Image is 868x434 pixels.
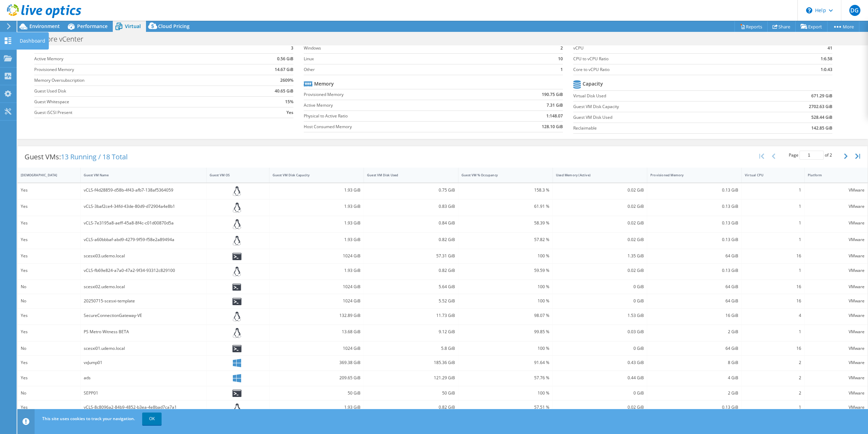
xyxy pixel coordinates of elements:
[462,186,549,194] div: 158.3 %
[808,345,865,352] div: VMware
[125,23,141,29] span: Virtual
[273,283,360,291] div: 1024 GiB
[808,236,865,243] div: VMware
[367,312,455,319] div: 11.73 GiB
[462,374,549,382] div: 57.76 %
[84,173,195,177] div: Guest VM Name
[650,374,738,382] div: 4 GiB
[84,359,203,366] div: vxJump01
[367,252,455,260] div: 57.31 GiB
[556,374,644,382] div: 0.44 GiB
[21,267,77,274] div: Yes
[462,283,549,291] div: 100 %
[304,102,487,109] label: Active Memory
[745,374,801,382] div: 2
[273,173,352,177] div: Guest VM Disk Capacity
[34,109,237,116] label: Guest iSCSI Present
[273,374,360,382] div: 209.65 GiB
[808,404,865,411] div: VMware
[367,236,455,243] div: 0.82 GiB
[808,219,865,227] div: VMware
[84,389,203,397] div: SEPP01
[745,404,801,411] div: 1
[21,389,77,397] div: No
[808,389,865,397] div: VMware
[291,45,293,52] b: 3
[304,113,487,119] label: Physical to Active Ratio
[462,345,549,352] div: 100 %
[556,328,644,336] div: 0.03 GiB
[556,186,644,194] div: 0.02 GiB
[273,252,360,260] div: 1024 GiB
[650,312,738,319] div: 16 GiB
[21,252,77,260] div: Yes
[367,219,455,227] div: 0.84 GiB
[806,7,812,14] svg: \n
[21,283,77,291] div: No
[273,203,360,210] div: 1.93 GiB
[21,312,77,319] div: Yes
[273,236,360,243] div: 1.93 GiB
[304,45,539,52] label: Windows
[34,98,237,105] label: Guest Whitespace
[462,252,549,260] div: 100 %
[84,404,203,411] div: vCLS-8c8096a2-84b9-4852-b3ea-4e8bad7ca7a1
[462,389,549,397] div: 100 %
[795,21,828,32] a: Export
[849,5,860,16] span: DG
[556,236,644,243] div: 0.02 GiB
[142,413,162,425] a: OK
[304,91,487,98] label: Provisioned Memory
[21,203,77,210] div: Yes
[21,297,77,305] div: No
[650,283,738,291] div: 64 GiB
[745,389,801,397] div: 2
[367,173,447,177] div: Guest VM Disk Used
[556,267,644,274] div: 0.02 GiB
[811,92,832,99] b: 671.29 GiB
[573,66,773,73] label: Core to vCPU Ratio
[21,219,77,227] div: Yes
[556,312,644,319] div: 1.53 GiB
[650,297,738,305] div: 64 GiB
[77,23,108,29] span: Performance
[745,252,801,260] div: 16
[286,109,293,116] b: Yes
[821,66,832,73] b: 1:0.43
[745,297,801,305] div: 16
[273,389,360,397] div: 50 GiB
[273,186,360,194] div: 1.93 GiB
[830,152,832,158] span: 2
[34,55,237,62] label: Active Memory
[745,173,793,177] div: Virtual CPU
[84,236,203,243] div: vCLS-a60bbbaf-abd9-4279-9f59-f58e2a89494a
[650,186,738,194] div: 0.13 GiB
[583,80,603,87] b: Capacity
[767,21,796,32] a: Share
[367,297,455,305] div: 5.52 GiB
[811,114,832,121] b: 528.44 GiB
[29,23,60,29] span: Environment
[556,389,644,397] div: 0 GiB
[462,359,549,366] div: 91.64 %
[16,32,49,50] div: Dashboard
[650,219,738,227] div: 0.13 GiB
[828,45,832,52] b: 41
[808,186,865,194] div: VMware
[304,55,539,62] label: Linux
[367,389,455,397] div: 50 GiB
[808,203,865,210] div: VMware
[556,252,644,260] div: 1.35 GiB
[84,219,203,227] div: vCLS-7e3195a8-aeff-45a8-8f4c-c01d00870d5a
[304,123,487,130] label: Host Consumed Memory
[273,345,360,352] div: 1024 GiB
[650,267,738,274] div: 0.13 GiB
[34,66,237,73] label: Provisioned Memory
[745,345,801,352] div: 16
[158,23,190,29] span: Cloud Pricing
[800,151,824,160] input: jump to page
[273,312,360,319] div: 132.89 GiB
[367,203,455,210] div: 0.83 GiB
[808,328,865,336] div: VMware
[367,404,455,411] div: 0.82 GiB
